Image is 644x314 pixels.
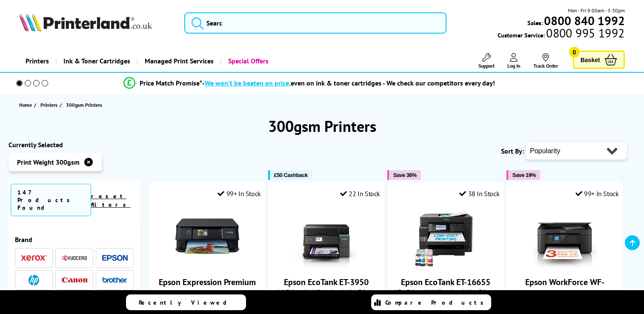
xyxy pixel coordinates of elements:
[507,63,521,69] span: Log In
[29,275,39,285] img: HP
[544,13,625,29] b: 0800 840 1992
[284,277,369,288] a: Epson EcoTank ET-3950
[62,277,87,283] img: Canon
[498,29,624,39] span: Customer Service:
[21,253,47,263] a: Xerox
[19,100,34,109] a: Home
[159,277,256,299] a: Epson Expression Premium XP-6100
[4,76,614,91] li: modal_Promise
[543,17,625,25] a: 0800 840 1992
[15,235,134,244] span: Brand
[533,261,597,270] a: Epson WorkForce WF-2910DWF
[62,255,87,261] img: Kyocera
[573,51,625,69] a: Basket 0
[273,288,380,296] span: A4 Colour Multifunction Inkjet Printer
[140,79,202,87] span: Price Match Promise*
[175,261,239,270] a: Epson Expression Premium XP-6100
[414,204,478,268] img: Epson EcoTank ET-16655
[507,53,521,69] a: Log In
[19,50,55,72] a: Printers
[62,253,87,263] a: Kyocera
[569,47,580,57] span: 0
[102,253,128,263] a: Epson
[205,79,291,87] span: We won’t be beaten on price,
[202,79,495,87] div: - even on ink & toner cartridges - We check our competitors every day!
[295,261,358,270] a: Epson EcoTank ET-3950
[66,102,102,108] span: 300gsm Printers
[459,189,499,198] div: 38 In Stock
[40,100,60,109] a: Printers
[568,6,625,14] span: Mon - Fri 9:00am - 5:30pm
[62,275,87,285] a: Canon
[19,13,152,31] img: Printerland Logo
[545,29,624,37] span: 0800 995 1992
[512,172,536,178] span: Save 19%
[91,192,131,208] a: reset filters
[527,19,543,27] span: Sales:
[40,100,57,109] span: Printers
[393,172,417,178] span: Save 36%
[9,140,140,149] div: Currently Selected
[63,50,130,72] span: Ink & Toner Cartridges
[371,294,491,310] a: Compare Products
[575,189,619,198] div: 99+ In Stock
[507,170,540,180] button: Save 19%
[55,50,137,72] a: Ink & Toner Cartridges
[102,275,128,285] a: Brother
[17,158,80,166] span: Print Weight 300gsm
[218,189,261,198] div: 99+ In Stock
[184,12,447,34] input: Searc
[21,255,47,261] img: Xerox
[501,147,524,155] span: Sort By:
[19,13,174,33] a: Printerland Logo
[478,63,495,69] span: Support
[137,50,220,72] a: Managed Print Services
[268,170,312,180] button: £50 Cashback
[126,294,246,310] a: Recently Viewed
[533,204,597,268] img: Epson WorkForce WF-2910DWF
[387,170,421,180] button: Save 36%
[525,277,604,299] a: Epson WorkForce WF-2910DWF
[414,261,478,270] a: Epson EcoTank ET-16655
[102,277,128,283] img: Brother
[11,184,91,216] span: 147 Products Found
[581,54,600,66] span: Basket
[392,288,499,296] span: A3+ Colour Multifunction Inkjet Printer
[295,204,358,268] img: Epson EcoTank ET-3950
[175,204,239,268] img: Epson Expression Premium XP-6100
[9,116,635,136] h1: 300gsm Printers
[220,50,275,72] a: Special Offers
[401,277,490,288] a: Epson EcoTank ET-16655
[139,299,235,306] span: Recently Viewed
[21,275,47,285] a: HP
[340,189,380,198] div: 22 In Stock
[533,53,558,69] a: Track Order
[274,172,308,178] span: £50 Cashback
[102,255,128,261] img: Epson
[385,299,488,306] span: Compare Products
[478,53,495,69] a: Support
